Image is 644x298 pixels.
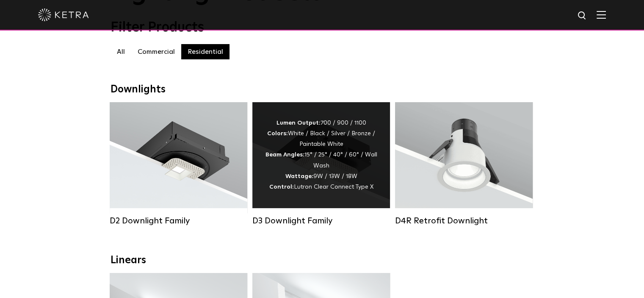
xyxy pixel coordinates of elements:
[276,120,321,126] strong: Lumen Output:
[252,216,390,226] div: D3 Downlight Family
[294,184,373,190] span: Lutron Clear Connect Type X
[111,254,534,267] div: Linears
[577,11,588,21] img: search icon
[597,11,606,19] img: Hamburger%20Nav.svg
[111,44,131,59] label: All
[38,8,89,21] img: ketra-logo-2019-white
[267,131,288,136] strong: Colors:
[110,102,247,226] a: D2 Downlight Family Lumen Output:1200Colors:White / Black / Gloss Black / Silver / Bronze / Silve...
[285,173,313,179] strong: Wattage:
[181,44,229,59] label: Residential
[269,184,294,190] strong: Control:
[111,84,534,96] div: Downlights
[395,102,533,226] a: D4R Retrofit Downlight Lumen Output:800Colors:White / BlackBeam Angles:15° / 25° / 40° / 60°Watta...
[131,44,181,59] label: Commercial
[110,216,247,226] div: D2 Downlight Family
[395,216,533,226] div: D4R Retrofit Downlight
[265,152,304,158] strong: Beam Angles:
[265,118,377,192] div: 700 / 900 / 1100 White / Black / Silver / Bronze / Paintable White 15° / 25° / 40° / 60° / Wall W...
[252,102,390,226] a: D3 Downlight Family Lumen Output:700 / 900 / 1100Colors:White / Black / Silver / Bronze / Paintab...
